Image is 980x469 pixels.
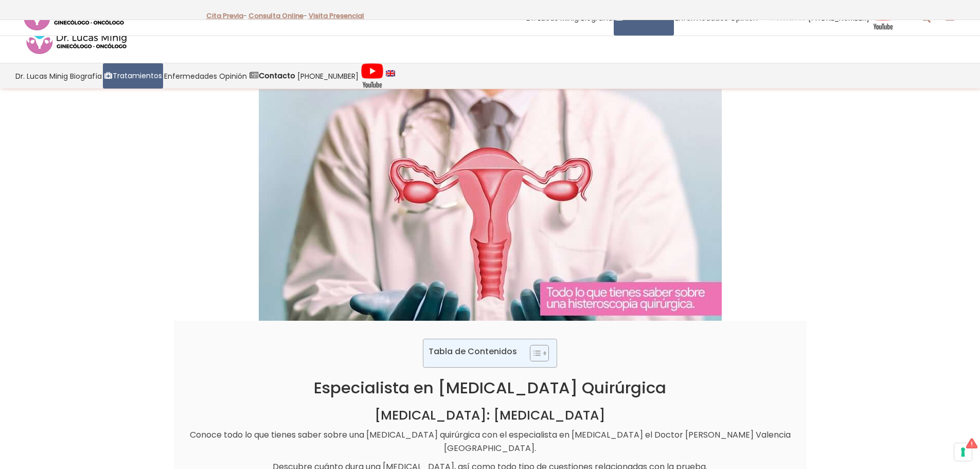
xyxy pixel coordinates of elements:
[386,70,395,76] img: language english
[182,408,799,423] h2: [MEDICAL_DATA]: [MEDICAL_DATA]
[429,345,517,357] p: Tabla de Contenidos
[360,63,385,89] a: Videos Youtube Ginecología
[296,63,360,89] a: [PHONE_NUMBER]
[164,70,217,82] span: Enfermedades
[297,70,359,82] span: [PHONE_NUMBER]
[103,63,163,89] a: Tratamientos
[182,378,799,397] h1: Especialista en [MEDICAL_DATA] Quirúrgica
[14,63,69,89] a: Dr. Lucas Minig
[259,71,295,81] strong: Contacto
[248,63,296,89] a: Contacto
[248,11,304,21] a: Consulta Online
[248,9,307,23] p: -
[182,428,799,455] p: Conoce todo lo que tienes saber sobre una [MEDICAL_DATA] quirúrgica con el especialista en [MEDIC...
[15,70,68,82] span: Dr. Lucas Minig
[69,63,103,89] a: Biografía
[309,11,364,21] a: Visita Presencial
[206,11,243,21] a: Cita Previa
[871,5,895,30] img: Videos Youtube Ginecología
[361,63,384,89] img: Videos Youtube Ginecología
[219,70,247,82] span: Opinión
[218,63,248,89] a: Opinión
[206,9,247,23] p: -
[70,70,102,82] span: Biografía
[113,70,162,82] span: Tratamientos
[522,344,546,362] a: Toggle Table of Content
[385,63,396,89] a: language english
[259,89,722,321] img: Histeroscopia Quirúrgica en España
[163,63,218,89] a: Enfermedades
